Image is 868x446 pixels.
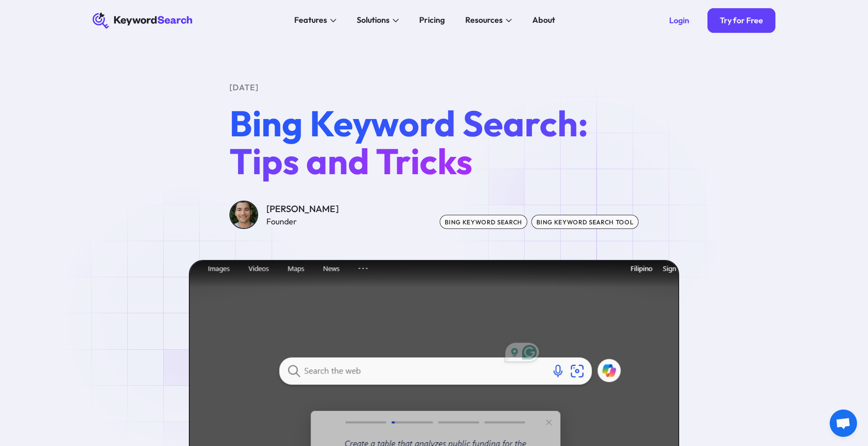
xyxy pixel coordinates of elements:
div: Resources [465,14,503,26]
div: bing keyword search [440,215,527,229]
div: Solutions [357,14,390,26]
a: Pricing [413,12,451,29]
div: 开放式聊天 [830,410,857,437]
div: Founder [266,216,339,228]
div: Try for Free [720,16,763,26]
a: Login [657,8,702,33]
div: Login [669,16,689,26]
a: About [526,12,561,29]
a: Try for Free [707,8,775,33]
div: [DATE] [229,82,638,94]
div: Pricing [419,14,445,26]
div: bing keyword search tool [531,215,639,229]
div: Features [294,14,327,26]
span: Bing Keyword Search: Tips and Tricks [229,101,588,183]
div: [PERSON_NAME] [266,202,339,216]
div: About [532,14,555,26]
